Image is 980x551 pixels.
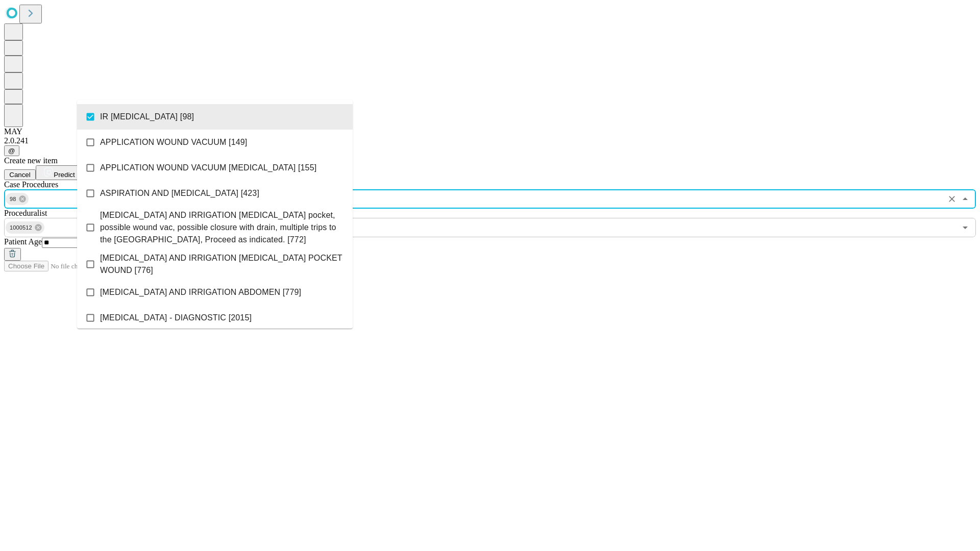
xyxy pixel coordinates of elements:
[6,193,29,205] div: 98
[958,192,972,206] button: Close
[4,136,976,145] div: 2.0.241
[6,222,36,234] span: 1000512
[958,220,972,235] button: Open
[4,127,976,136] div: MAY
[9,171,31,179] span: Cancel
[4,209,47,217] span: Proceduralist
[6,221,44,234] div: 1000512
[4,237,42,246] span: Patient Age
[100,312,252,324] span: [MEDICAL_DATA] - DIAGNOSTIC [2015]
[100,187,259,199] span: ASPIRATION AND [MEDICAL_DATA] [423]
[4,156,58,165] span: Create new item
[945,192,959,206] button: Clear
[4,180,58,189] span: Scheduled Procedure
[100,111,194,123] span: IR [MEDICAL_DATA] [98]
[36,165,83,180] button: Predict
[100,252,345,277] span: [MEDICAL_DATA] AND IRRIGATION [MEDICAL_DATA] POCKET WOUND [776]
[54,171,75,179] span: Predict
[4,145,19,156] button: @
[4,169,36,180] button: Cancel
[100,136,247,148] span: APPLICATION WOUND VACUUM [149]
[6,193,20,205] span: 98
[100,162,316,174] span: APPLICATION WOUND VACUUM [MEDICAL_DATA] [155]
[100,209,345,246] span: [MEDICAL_DATA] AND IRRIGATION [MEDICAL_DATA] pocket, possible wound vac, possible closure with dr...
[100,286,301,298] span: [MEDICAL_DATA] AND IRRIGATION ABDOMEN [779]
[8,147,15,155] span: @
